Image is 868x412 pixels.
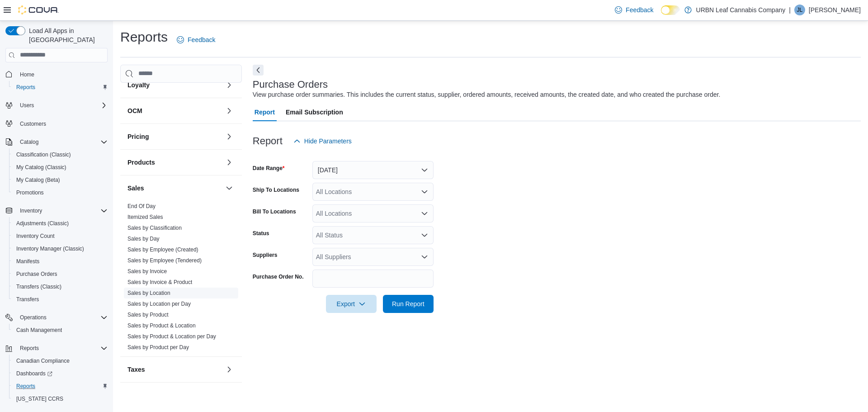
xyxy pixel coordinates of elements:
a: Promotions [13,187,47,198]
a: Dashboards [9,367,111,380]
a: [US_STATE] CCRS [13,393,67,404]
span: Inventory [20,207,42,214]
button: OCM [127,106,222,115]
button: Reports [2,342,111,355]
p: URBN Leaf Cannabis Company [696,5,786,15]
span: Sales by Employee (Created) [127,246,198,253]
a: Sales by Product [127,312,169,318]
span: Cash Management [13,325,108,336]
p: | [789,5,791,15]
button: Adjustments (Classic) [9,217,111,230]
span: Classification (Classic) [16,151,71,158]
span: Sales by Location [127,289,170,297]
div: Sales [120,201,242,356]
input: Dark Mode [661,5,680,15]
a: Inventory Manager (Classic) [13,243,88,254]
button: My Catalog (Beta) [9,174,111,186]
button: Inventory Count [9,230,111,242]
span: My Catalog (Classic) [13,162,108,173]
span: Catalog [20,138,38,146]
span: Sales by Employee (Tendered) [127,257,202,264]
a: Sales by Invoice & Product [127,279,192,285]
button: Pricing [224,131,235,142]
span: Washington CCRS [13,393,108,404]
button: Inventory [2,204,111,217]
h3: Report [253,136,283,147]
span: My Catalog (Beta) [13,175,108,185]
h3: Loyalty [127,81,150,90]
button: Open list of options [421,210,428,217]
span: Reports [16,383,35,390]
button: Sales [224,183,235,194]
a: End Of Day [127,203,156,209]
button: Home [2,68,111,81]
span: Hide Parameters [304,137,352,146]
span: Inventory Count [16,232,55,240]
span: Feedback [188,35,215,44]
a: Itemized Sales [127,214,163,220]
button: Transfers (Classic) [9,280,111,293]
span: Customers [20,120,46,128]
label: Date Range [253,165,285,172]
button: Transfers [9,293,111,306]
span: Report [255,103,275,121]
span: Sales by Product & Location per Day [127,333,216,340]
span: Transfers (Classic) [13,281,108,292]
span: Email Subscription [286,103,343,121]
span: Sales by Classification [127,224,182,232]
button: Cash Management [9,324,111,336]
span: Adjustments (Classic) [16,220,69,227]
span: Operations [20,314,47,321]
span: Cash Management [16,327,62,334]
span: Purchase Orders [16,270,57,278]
button: Export [326,295,377,313]
span: Feedback [626,5,653,14]
label: Bill To Locations [253,208,296,215]
a: Cash Management [13,325,66,336]
span: Reports [20,345,39,352]
a: Reports [13,82,39,93]
label: Status [253,230,269,237]
button: Run Report [383,295,434,313]
button: Taxes [224,364,235,375]
span: Home [16,69,108,80]
h3: Pricing [127,132,149,141]
span: Dark Mode [661,15,661,15]
a: Sales by Employee (Tendered) [127,257,202,264]
a: Customers [16,118,50,129]
div: View purchase order summaries. This includes the current status, supplier, ordered amounts, recei... [253,90,721,99]
a: Sales by Location per Day [127,301,191,307]
button: Reports [9,380,111,393]
span: Run Report [392,299,425,308]
span: Reports [16,84,35,91]
button: Reports [9,81,111,94]
button: OCM [224,105,235,116]
p: [PERSON_NAME] [809,5,861,15]
a: Transfers [13,294,42,305]
span: Classification (Classic) [13,149,108,160]
span: Transfers (Classic) [16,283,61,290]
a: Reports [13,381,39,392]
span: Manifests [13,256,108,267]
button: Inventory Manager (Classic) [9,242,111,255]
span: Reports [13,82,108,93]
button: Catalog [16,137,42,147]
span: Purchase Orders [13,269,108,279]
a: Inventory Count [13,231,58,242]
span: Canadian Compliance [13,355,108,366]
a: Transfers (Classic) [13,281,65,292]
a: Sales by Location [127,290,170,296]
span: Catalog [16,137,108,147]
span: Load All Apps in [GEOGRAPHIC_DATA] [25,26,108,44]
a: My Catalog (Beta) [13,175,64,185]
button: Inventory [16,205,46,216]
button: Operations [2,311,111,324]
span: JL [797,5,803,15]
h3: Sales [127,184,144,193]
span: Users [20,102,34,109]
button: Users [16,100,38,111]
button: Products [224,157,235,168]
button: Pricing [127,132,222,141]
span: Dashboards [13,368,108,379]
button: Open list of options [421,188,428,195]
